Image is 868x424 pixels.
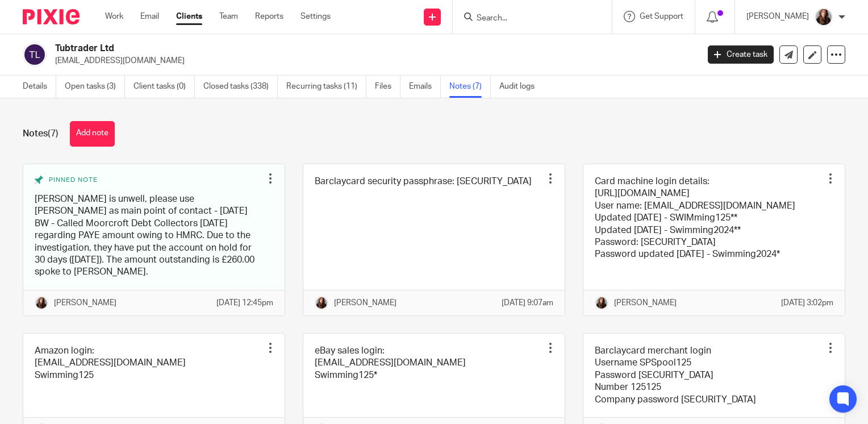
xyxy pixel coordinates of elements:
[375,76,400,98] a: Files
[334,297,397,309] p: [PERSON_NAME]
[614,297,677,309] p: [PERSON_NAME]
[475,14,578,24] input: Search
[746,11,809,22] p: [PERSON_NAME]
[409,76,441,98] a: Emails
[255,11,283,22] a: Reports
[499,76,543,98] a: Audit logs
[286,76,366,98] a: Recurring tasks (11)
[315,296,328,310] img: IMG_0011.jpg
[133,76,195,98] a: Client tasks (0)
[203,76,278,98] a: Closed tasks (338)
[55,43,564,55] h2: Tubtrader Ltd
[35,296,48,310] img: IMG_0011.jpg
[23,9,80,24] img: Pixie
[219,11,238,22] a: Team
[65,76,125,98] a: Open tasks (3)
[55,55,691,66] p: [EMAIL_ADDRESS][DOMAIN_NAME]
[449,76,491,98] a: Notes (7)
[640,13,683,20] span: Get Support
[815,8,833,26] img: IMG_0011.jpg
[595,296,608,310] img: IMG_0011.jpg
[35,176,262,185] div: Pinned note
[216,297,273,309] p: [DATE] 12:45pm
[301,11,331,22] a: Settings
[708,45,774,64] a: Create task
[70,121,115,147] button: Add note
[48,129,59,138] span: (7)
[23,76,56,98] a: Details
[23,43,47,66] img: svg%3E
[54,297,116,309] p: [PERSON_NAME]
[781,297,833,309] p: [DATE] 3:02pm
[502,297,553,309] p: [DATE] 9:07am
[176,11,202,22] a: Clients
[140,11,159,22] a: Email
[23,128,59,140] h1: Notes
[105,11,123,22] a: Work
